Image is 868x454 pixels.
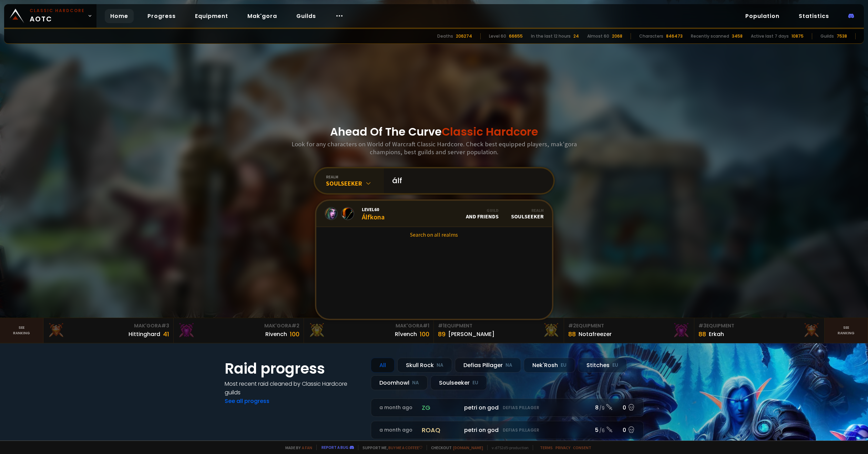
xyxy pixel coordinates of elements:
h1: Raid progress [225,358,362,379]
a: a fan [302,445,312,450]
a: Mak'Gora#3Hittinghard41 [43,318,174,343]
span: Classic Hardcore [442,124,538,139]
h4: Most recent raid cleaned by Classic Hardcore guilds [225,379,362,397]
div: 66655 [509,33,523,39]
div: Mak'Gora [178,322,299,329]
a: Mak'gora [242,9,283,23]
a: Home [105,9,134,23]
div: Mak'Gora [48,322,169,329]
a: Search on all realms [316,227,552,242]
div: 100 [420,329,429,339]
a: See all progress [225,397,269,405]
div: 88 [568,329,576,339]
div: 88 [698,329,706,339]
a: Population [740,9,785,23]
span: Made by [281,445,312,450]
span: # 3 [698,322,706,329]
div: Skull Rock [397,358,452,373]
div: Realm [511,208,544,213]
span: v. d752d5 - production [487,445,529,450]
div: 2068 [612,33,622,39]
div: Defias Pillager [455,358,521,373]
a: Progress [142,9,181,23]
div: realm [326,174,384,179]
div: Álfkona [362,206,385,221]
a: Mak'Gora#1Rîvench100 [304,318,434,343]
div: 3458 [732,33,743,39]
small: NA [437,362,443,369]
div: [PERSON_NAME] [448,330,494,338]
h1: Ahead Of The Curve [330,124,538,140]
div: Equipment [438,322,560,329]
a: a month agoroaqpetri on godDefias Pillager5 /60 [371,421,644,439]
div: Stitches [578,358,627,373]
div: Soulseeker [430,375,487,390]
div: Guilds [820,33,834,39]
div: Characters [639,33,663,39]
small: EU [612,362,618,369]
a: Statistics [793,9,835,23]
div: 24 [573,33,579,39]
div: Mak'Gora [308,322,430,329]
div: Hittinghard [129,330,160,338]
span: Support me, [358,445,422,450]
a: a month agozgpetri on godDefias Pillager8 /90 [371,398,644,417]
div: Equipment [568,322,690,329]
a: Report a bug [321,445,348,450]
input: Search a character... [388,168,545,193]
small: NA [506,362,512,369]
a: Seeranking [825,318,868,343]
a: Privacy [555,445,570,450]
div: 846473 [666,33,683,39]
a: #2Equipment88Notafreezer [564,318,694,343]
small: EU [561,362,566,369]
div: Recently scanned [691,33,729,39]
small: Classic Hardcore [30,8,85,14]
div: In the last 12 hours [531,33,571,39]
span: # 1 [423,322,429,329]
a: Classic HardcoreAOTC [4,4,96,28]
div: Soulseeker [326,179,384,187]
span: # 3 [161,322,169,329]
span: # 1 [438,322,445,329]
div: Doomhowl [371,375,428,390]
span: Checkout [427,445,483,450]
div: Notafreezer [579,330,612,338]
div: 7538 [837,33,847,39]
div: Level 60 [489,33,506,39]
small: EU [472,379,478,386]
div: All [371,358,395,373]
div: Active last 7 days [751,33,789,39]
div: Soulseeker [511,208,544,220]
span: Level 60 [362,206,385,213]
div: 206274 [456,33,472,39]
div: Deaths [437,33,453,39]
a: Buy me a coffee [388,445,422,450]
div: Nek'Rosh [524,358,575,373]
a: Mak'Gora#2Rivench100 [174,318,304,343]
div: And Friends [466,208,499,220]
a: [DOMAIN_NAME] [453,445,483,450]
div: Rivench [265,330,287,338]
a: Consent [573,445,591,450]
span: # 2 [568,322,576,329]
div: Equipment [698,322,820,329]
a: Guilds [291,9,321,23]
a: #3Equipment88Erkah [694,318,825,343]
span: AOTC [30,8,85,24]
a: Level60ÁlfkonaGuildAnd FriendsRealmSoulseeker [316,201,552,227]
a: Equipment [190,9,234,23]
div: 10875 [792,33,804,39]
small: NA [412,379,419,386]
div: Rîvench [395,330,417,338]
div: Erkah [709,330,724,338]
div: Guild [466,208,499,213]
div: 100 [290,329,299,339]
h3: Look for any characters on World of Warcraft Classic Hardcore. Check best equipped players, mak'g... [289,140,580,156]
a: #1Equipment89[PERSON_NAME] [434,318,564,343]
div: 89 [438,329,446,339]
div: 41 [163,329,169,339]
span: # 2 [292,322,299,329]
div: Almost 60 [587,33,609,39]
a: Terms [540,445,553,450]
